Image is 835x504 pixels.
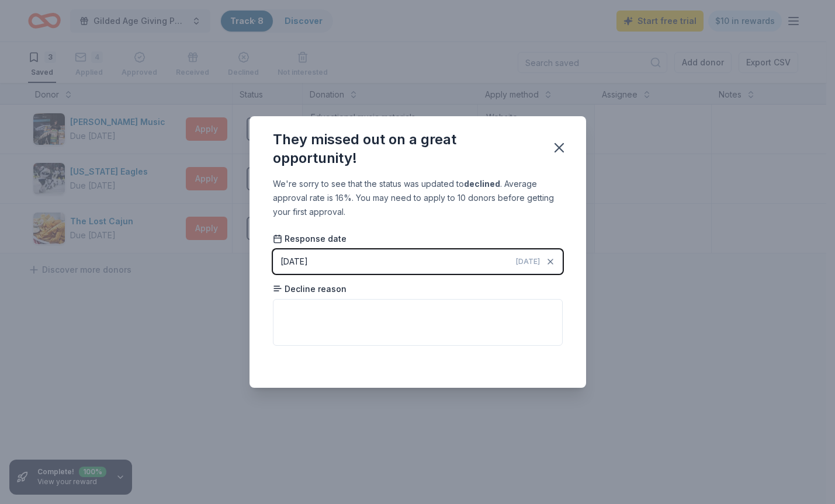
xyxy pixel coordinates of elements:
span: Decline reason [273,283,347,295]
div: [DATE] [280,255,308,269]
span: Response date [273,233,347,245]
span: [DATE] [516,257,540,266]
div: We're sorry to see that the status was updated to . Average approval rate is 16%. You may need to... [273,177,563,219]
button: [DATE][DATE] [273,249,563,274]
b: declined [464,179,500,189]
div: They missed out on a great opportunity! [273,130,537,168]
